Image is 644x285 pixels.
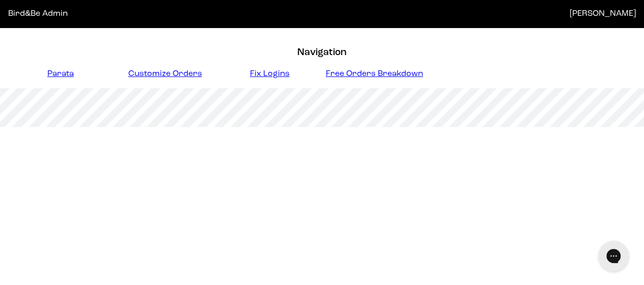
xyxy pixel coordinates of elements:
h3: Navigation [8,46,636,59]
span: Customize Orders [128,70,202,78]
a: Free Orders Breakdown [322,68,427,80]
a: Customize Orders [113,68,218,80]
a: Fix Logins [217,68,322,80]
iframe: Gorgias live chat messenger [593,237,634,275]
span: Free Orders Breakdown [326,70,423,78]
span: [PERSON_NAME] [570,10,636,18]
span: Fix Logins [250,70,290,78]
